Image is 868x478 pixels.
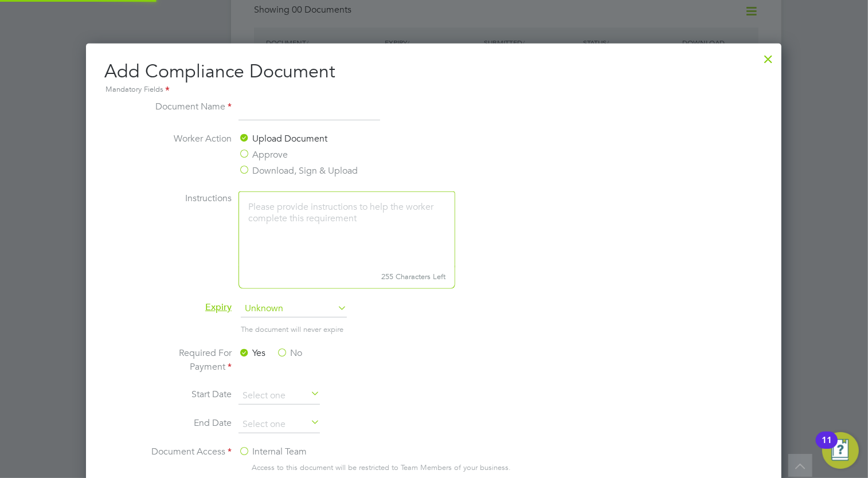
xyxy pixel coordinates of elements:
[146,100,232,118] label: Document Name
[104,60,763,96] h2: Add Compliance Document
[146,416,232,431] label: End Date
[146,132,232,178] label: Worker Action
[104,84,763,96] div: Mandatory Fields
[252,461,511,475] span: Access to this document will be restricted to Team Members of your business.
[146,346,232,374] label: Required For Payment
[822,440,832,455] div: 11
[238,164,358,178] label: Download, Sign & Upload
[238,132,327,146] label: Upload Document
[146,191,232,287] label: Instructions
[241,300,347,318] span: Unknown
[238,416,320,433] input: Select one
[238,148,288,162] label: Approve
[205,301,232,313] span: Expiry
[238,346,265,360] label: Yes
[238,387,320,405] input: Select one
[241,324,343,334] span: The document will never expire
[276,346,302,360] label: No
[822,432,859,469] button: Open Resource Center, 11 new notifications
[238,265,455,289] small: 255 Characters Left
[146,387,232,402] label: Start Date
[238,445,307,459] label: Internal Team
